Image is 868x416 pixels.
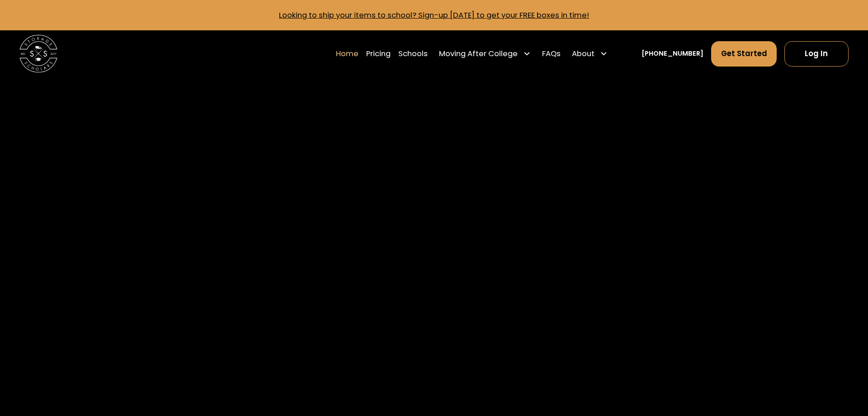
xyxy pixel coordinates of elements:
[642,49,703,59] a: [PHONE_NUMBER]
[572,48,594,59] div: About
[336,41,359,67] a: Home
[439,48,518,59] div: Moving After College
[279,10,589,20] a: Looking to ship your items to school? Sign-up [DATE] to get your FREE boxes in time!
[711,41,777,67] a: Get Started
[784,41,849,67] a: Log In
[19,35,57,72] img: Storage Scholars main logo
[366,41,391,67] a: Pricing
[398,41,428,67] a: Schools
[542,41,561,67] a: FAQs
